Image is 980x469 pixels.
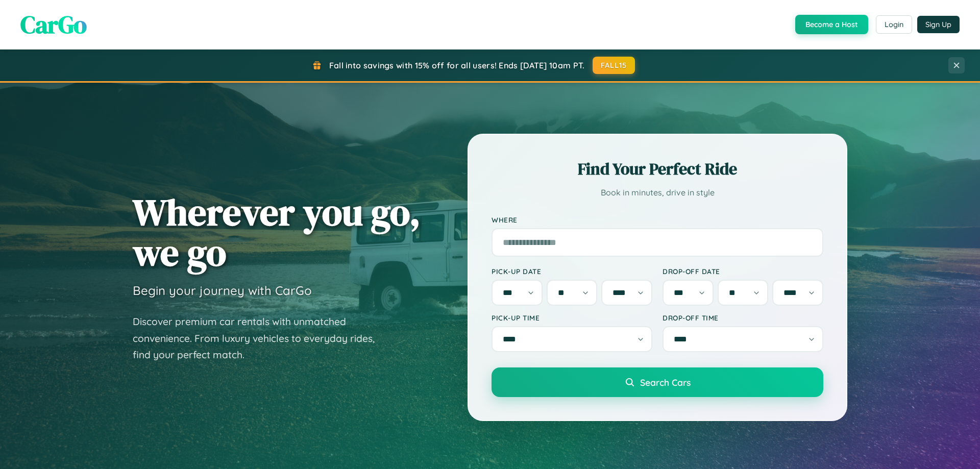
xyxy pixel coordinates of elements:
button: Sign Up [917,16,960,33]
span: Search Cars [640,377,691,388]
label: Pick-up Time [492,313,652,322]
h3: Begin your journey with CarGo [133,283,312,298]
p: Book in minutes, drive in style [492,185,823,200]
label: Drop-off Time [663,313,823,322]
button: Become a Host [795,15,868,34]
h2: Find Your Perfect Ride [492,158,823,180]
label: Drop-off Date [663,267,823,276]
span: CarGo [20,8,87,41]
button: Search Cars [492,367,823,397]
label: Pick-up Date [492,267,652,276]
button: FALL15 [593,57,635,74]
span: Fall into savings with 15% off for all users! Ends [DATE] 10am PT. [329,60,585,70]
button: Login [876,15,912,34]
label: Where [492,215,823,224]
h1: Wherever you go, we go [133,192,421,273]
p: Discover premium car rentals with unmatched convenience. From luxury vehicles to everyday rides, ... [133,313,388,363]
